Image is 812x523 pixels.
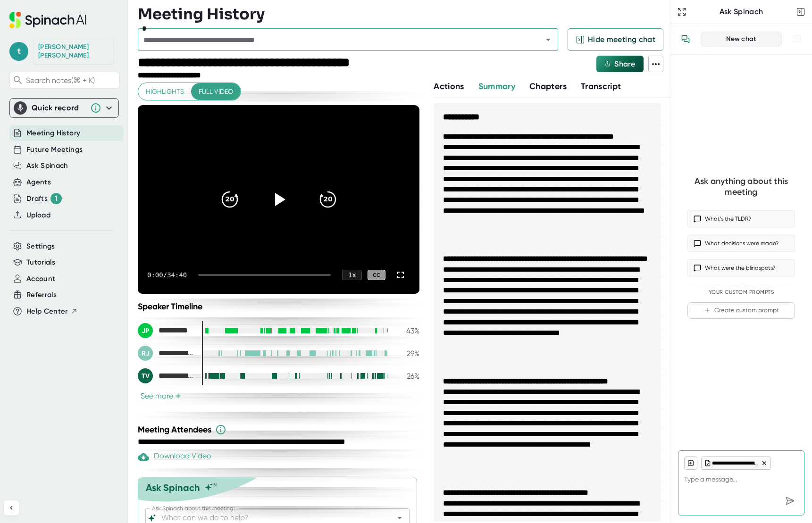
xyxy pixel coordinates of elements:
[26,274,55,284] button: Account
[138,368,194,383] div: Tina VanMatre
[50,193,62,204] div: 1
[26,290,57,300] button: Referrals
[396,372,419,381] div: 26 %
[26,128,80,139] button: Meeting History
[4,500,19,515] button: Collapse sidebar
[26,193,62,204] button: Drafts 1
[138,323,153,338] div: JP
[138,346,194,361] div: Ruchika JULAPALLI
[138,391,184,401] button: See more+
[478,80,515,93] button: Summary
[434,80,464,93] button: Actions
[781,492,798,509] div: Send message
[199,86,233,98] span: Full video
[396,349,419,358] div: 29 %
[9,42,28,61] span: t
[26,210,50,221] button: Upload
[687,289,795,296] div: Your Custom Prompts
[26,241,55,252] button: Settings
[581,80,621,93] button: Transcript
[26,177,51,188] button: Agents
[675,5,688,18] button: Expand to Ask Spinach page
[529,81,567,91] span: Chapters
[478,81,515,91] span: Summary
[687,235,795,252] button: What decisions were made?
[794,5,807,18] button: Close conversation sidebar
[687,302,795,319] button: Create custom prompt
[614,59,635,68] span: Share
[32,103,85,113] div: Quick record
[542,33,555,46] button: Open
[138,346,153,361] div: RJ
[434,81,464,91] span: Actions
[568,28,663,51] button: Hide meeting chat
[14,99,115,117] div: Quick record
[138,451,211,463] div: Download Video
[581,81,621,91] span: Transcript
[26,76,117,85] span: Search notes (⌘ + K)
[146,86,184,98] span: Highlights
[687,210,795,227] button: What’s the TLDR?
[26,306,78,317] button: Help Center
[26,257,55,268] button: Tutorials
[147,271,187,279] div: 0:00 / 34:40
[138,83,192,100] button: Highlights
[146,482,200,493] div: Ask Spinach
[26,160,68,171] button: Ask Spinach
[26,144,83,155] button: Future Meetings
[138,368,153,383] div: TV
[588,34,655,45] span: Hide meeting chat
[138,5,265,23] h3: Meeting History
[175,392,181,400] span: +
[676,30,695,49] button: View conversation history
[707,35,776,43] div: New chat
[687,176,795,197] div: Ask anything about this meeting
[191,83,241,100] button: Full video
[138,323,194,338] div: Juan Ponce
[26,193,62,204] div: Drafts
[138,424,422,435] div: Meeting Attendees
[596,56,644,72] button: Share
[342,270,362,280] div: 1 x
[138,301,419,312] div: Speaker Timeline
[368,270,385,281] div: CC
[396,326,419,335] div: 43 %
[26,306,68,317] span: Help Center
[688,7,794,17] div: Ask Spinach
[529,80,567,93] button: Chapters
[38,43,109,59] div: Tina VanMatre
[687,259,795,276] button: What were the blindspots?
